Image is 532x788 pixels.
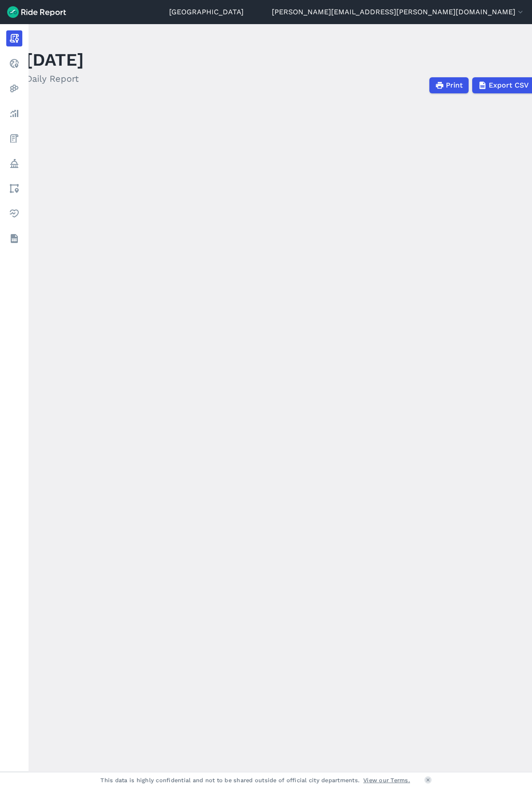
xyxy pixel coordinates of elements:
a: Report [6,30,22,46]
a: Fees [6,130,22,147]
h2: Daily Report [26,72,84,85]
h1: [DATE] [26,47,84,72]
a: Realtime [6,55,22,71]
a: Heatmaps [6,80,22,96]
a: Datasets [6,231,22,247]
button: Print [429,77,469,93]
button: [PERSON_NAME][EMAIL_ADDRESS][PERSON_NAME][DOMAIN_NAME] [272,7,525,17]
a: View our Terms. [363,776,410,784]
span: Print [446,80,463,91]
span: Export CSV [489,80,529,91]
a: Areas [6,180,22,197]
a: Policy [6,155,22,172]
a: [GEOGRAPHIC_DATA] [169,7,244,17]
img: Ride Report [7,6,66,18]
a: Health [6,205,22,222]
a: Analyze [6,105,22,122]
